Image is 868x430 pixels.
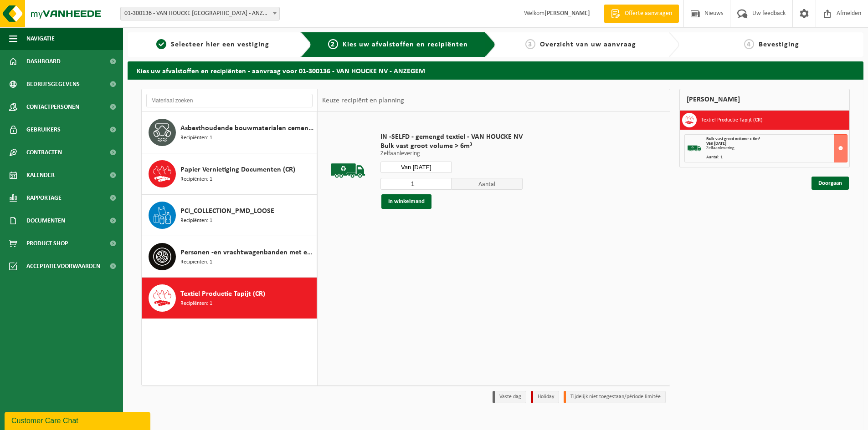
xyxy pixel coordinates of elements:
span: Offerte aanvragen [622,9,674,18]
button: Personen -en vrachtwagenbanden met en zonder velg Recipiënten: 1 [142,236,317,278]
li: Tijdelijk niet toegestaan/période limitée [564,391,666,403]
div: [PERSON_NAME] [679,89,850,111]
strong: Van [DATE] [706,141,726,146]
span: Selecteer hier een vestiging [171,41,269,48]
a: 1Selecteer hier een vestiging [132,39,293,50]
span: Textiel Productie Tapijt (CR) [180,288,265,299]
button: PCI_COLLECTION_PMD_LOOSE Recipiënten: 1 [142,195,317,236]
span: PCI_COLLECTION_PMD_LOOSE [180,206,274,217]
p: Zelfaanlevering [380,151,523,157]
span: Recipiënten: 1 [180,217,212,225]
span: 01-300136 - VAN HOUCKE NV - ANZEGEM [121,7,279,20]
a: Offerte aanvragen [604,5,679,23]
h2: Kies uw afvalstoffen en recipiënten - aanvraag voor 01-300136 - VAN HOUCKE NV - ANZEGEM [128,61,863,79]
span: Rapportage [26,187,62,209]
span: Navigatie [26,27,55,50]
span: Bevestiging [759,41,799,48]
button: Asbesthoudende bouwmaterialen cementgebonden (hechtgebonden) Recipiënten: 1 [142,112,317,153]
span: Kalender [26,164,55,187]
span: Recipiënten: 1 [180,134,212,142]
li: Vaste dag [493,391,526,403]
div: Keuze recipiënt en planning [318,89,409,112]
a: Doorgaan [812,177,849,190]
span: Bedrijfsgegevens [26,73,80,96]
span: Bulk vast groot volume > 6m³ [706,137,760,142]
input: Materiaal zoeken [146,94,313,107]
span: Contracten [26,141,62,164]
span: Recipiënten: 1 [180,175,212,184]
span: 3 [525,39,535,49]
li: Holiday [531,391,559,403]
span: Recipiënten: 1 [180,258,212,267]
span: Recipiënten: 1 [180,299,212,308]
button: Papier Vernietiging Documenten (CR) Recipiënten: 1 [142,153,317,195]
span: 4 [744,39,754,49]
span: 01-300136 - VAN HOUCKE NV - ANZEGEM [120,7,280,20]
span: Bulk vast groot volume > 6m³ [380,142,523,151]
div: Aantal: 1 [706,155,847,160]
span: Gebruikers [26,118,61,141]
span: Aantal [452,178,523,190]
span: Acceptatievoorwaarden [26,255,100,278]
button: In winkelmand [381,194,431,209]
strong: [PERSON_NAME] [544,10,590,17]
h3: Textiel Productie Tapijt (CR) [701,113,763,127]
span: Documenten [26,209,65,232]
span: Kies uw afvalstoffen en recipiënten [343,41,468,48]
div: Zelfaanlevering [706,146,847,151]
span: Dashboard [26,50,61,73]
iframe: chat widget [5,410,152,430]
span: 1 [156,39,166,49]
button: Textiel Productie Tapijt (CR) Recipiënten: 1 [142,278,317,319]
span: 2 [328,39,338,49]
span: Papier Vernietiging Documenten (CR) [180,164,295,175]
span: IN -SELFD - gemengd textiel - VAN HOUCKE NV [380,132,523,142]
span: Product Shop [26,232,68,255]
span: Contactpersonen [26,96,79,118]
span: Asbesthoudende bouwmaterialen cementgebonden (hechtgebonden) [180,123,314,134]
span: Overzicht van uw aanvraag [540,41,636,48]
span: Personen -en vrachtwagenbanden met en zonder velg [180,247,314,258]
input: Selecteer datum [380,162,452,173]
